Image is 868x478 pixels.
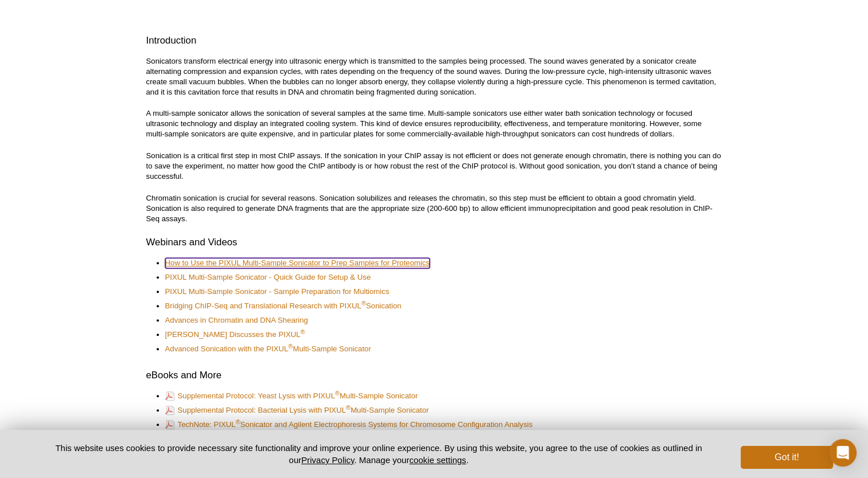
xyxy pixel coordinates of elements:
sup: ® [335,390,340,397]
a: Advances in Chromatin and DNA Shearing [165,315,308,326]
sup: ® [346,404,351,411]
h2: eBooks and More [146,369,722,382]
a: [PERSON_NAME] Discusses the PIXUL® [165,330,305,340]
p: This website uses cookies to provide necessary site functionality and improve your online experie... [36,442,722,466]
a: Bridging ChIP-Seq and Translational Research with PIXUL®Sonication [165,301,402,311]
a: Supplemental Protocol: Yeast Lysis with PIXUL®Multi-Sample Sonicator [165,390,418,402]
p: Sonication is a critical first step in most ChIP assays. If the sonication in your ChIP assay is ... [146,151,722,182]
p: A multi-sample sonicator allows the sonication of several samples at the same time. Multi-sample ... [146,108,722,139]
a: Advanced Sonication with the PIXUL®Multi-Sample Sonicator [165,344,371,354]
h2: Webinars and Videos [146,236,722,249]
a: TechNote: PIXUL®Sonicator and Agilent Electrophoresis Systems for Chromosome Configuration Analysis [165,418,533,431]
p: Sonicators transform electrical energy into ultrasonic energy which is transmitted to the samples... [146,56,722,97]
button: Got it! [741,446,832,469]
sup: ® [288,343,293,350]
a: Privacy Policy [301,455,354,465]
a: How to Use the PIXUL Multi-Sample Sonicator to Prep Samples for Proteomics [165,258,430,268]
sup: ® [236,418,240,425]
div: Open Intercom Messenger [829,439,857,467]
sup: ® [361,300,366,307]
a: PIXUL Multi-Sample Sonicator - Quick Guide for Setup & Use [165,272,371,283]
sup: ® [300,328,305,335]
button: cookie settings [409,455,466,465]
a: Supplemental Protocol: Bacterial Lysis with PIXUL®Multi-Sample Sonicator [165,404,429,417]
h2: Introduction [146,34,722,48]
p: Chromatin sonication is crucial for several reasons. Sonication solubilizes and releases the chro... [146,193,722,224]
a: PIXUL Multi-Sample Sonicator - Sample Preparation for Multiomics [165,287,390,297]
